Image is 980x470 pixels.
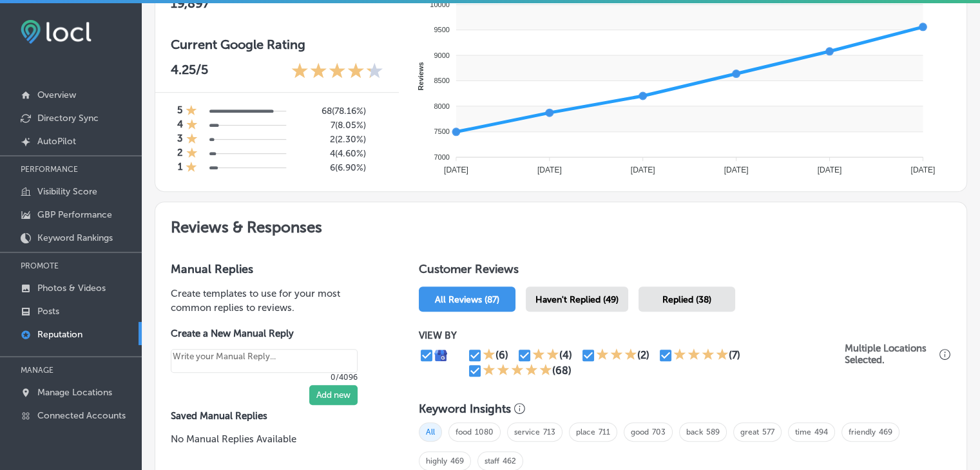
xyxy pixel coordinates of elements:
tspan: 8500 [434,77,449,84]
tspan: 7000 [434,153,449,161]
div: (4) [559,349,572,361]
tspan: 9500 [434,26,449,33]
p: Reputation [37,329,82,340]
a: back [686,428,703,437]
tspan: 10000 [430,1,450,8]
a: place [576,428,595,437]
p: Create templates to use for your most common replies to reviews. [171,287,378,315]
div: 5 Stars [483,363,552,379]
a: 711 [599,428,610,437]
a: highly [426,456,447,465]
a: 494 [814,428,828,437]
div: 1 Star [186,104,197,118]
h1: Customer Reviews [419,262,951,281]
tspan: 9000 [434,52,449,59]
label: Create a New Manual Reply [171,328,358,339]
h4: 5 [177,104,182,118]
span: All Reviews (87) [435,294,499,305]
p: Directory Sync [37,113,99,124]
div: (6) [495,349,508,361]
p: No Manual Replies Available [171,432,378,446]
img: website_grey.svg [21,33,31,44]
p: Overview [37,89,76,100]
div: Domain Overview [49,76,115,84]
h2: Reviews & Responses [155,202,966,247]
a: friendly [849,428,876,437]
div: (68) [552,364,572,377]
tspan: [DATE] [630,165,655,174]
h5: 4 ( 4.60% ) [305,148,366,159]
a: good [631,428,649,437]
p: Manage Locations [37,387,112,398]
div: Domain: [DOMAIN_NAME] [34,33,142,44]
div: 1 Star [186,133,198,147]
button: Add new [309,385,358,405]
a: 1080 [475,428,494,437]
div: (2) [637,349,649,361]
h5: 7 ( 8.05% ) [305,120,366,131]
h5: 2 ( 2.30% ) [305,134,366,145]
a: 577 [762,428,774,437]
a: 589 [706,428,720,437]
tspan: [DATE] [817,165,841,174]
span: Replied (38) [662,294,711,305]
a: food [456,428,472,437]
tspan: [DATE] [444,165,468,174]
div: 1 Star [186,161,197,175]
span: All [419,422,442,442]
p: VIEW BY [419,330,845,341]
div: 4.25 Stars [291,62,383,82]
tspan: [DATE] [537,165,562,174]
img: tab_keywords_by_traffic_grey.svg [128,75,139,85]
a: 469 [879,428,892,437]
div: 1 Star [186,147,198,161]
p: 0/4096 [171,373,358,382]
div: 3 Stars [596,348,637,363]
tspan: 8000 [434,102,449,110]
p: Photos & Videos [37,283,106,294]
p: Visibility Score [37,186,97,197]
p: Multiple Locations Selected. [845,343,936,366]
p: GBP Performance [37,209,112,220]
h4: 2 [177,147,183,161]
tspan: [DATE] [910,165,935,174]
h4: 3 [177,133,183,147]
h3: Keyword Insights [419,402,511,416]
a: staff [485,456,499,465]
h3: Current Google Rating [171,37,383,52]
p: AutoPilot [37,136,76,147]
a: 462 [503,456,516,465]
tspan: [DATE] [724,165,748,174]
a: 713 [543,428,555,437]
div: Keywords by Traffic [142,76,217,84]
div: 1 Star [483,348,495,363]
a: 469 [450,456,464,465]
p: Posts [37,306,59,317]
h4: 4 [177,118,183,133]
img: tab_domain_overview_orange.svg [35,75,45,85]
div: 1 Star [186,118,198,133]
img: fda3e92497d09a02dc62c9cd864e3231.png [21,20,91,44]
div: 2 Stars [532,348,559,363]
a: service [514,428,540,437]
h4: 1 [178,161,182,175]
a: 703 [652,428,666,437]
a: great [740,428,759,437]
div: (7) [729,349,740,361]
img: logo_orange.svg [21,21,31,31]
div: v 4.0.24 [36,21,63,31]
textarea: Create your Quick Reply [171,349,358,373]
h3: Manual Replies [171,262,378,276]
div: 4 Stars [673,348,729,363]
a: time [795,428,811,437]
tspan: 7500 [434,127,449,135]
p: 4.25 /5 [171,62,208,82]
span: Haven't Replied (49) [535,294,619,305]
h5: 6 ( 6.90% ) [305,162,366,173]
p: Connected Accounts [37,410,126,421]
text: Reviews [417,62,425,90]
label: Saved Manual Replies [171,410,378,422]
p: Keyword Rankings [37,232,113,243]
h5: 68 ( 78.16% ) [305,106,366,117]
